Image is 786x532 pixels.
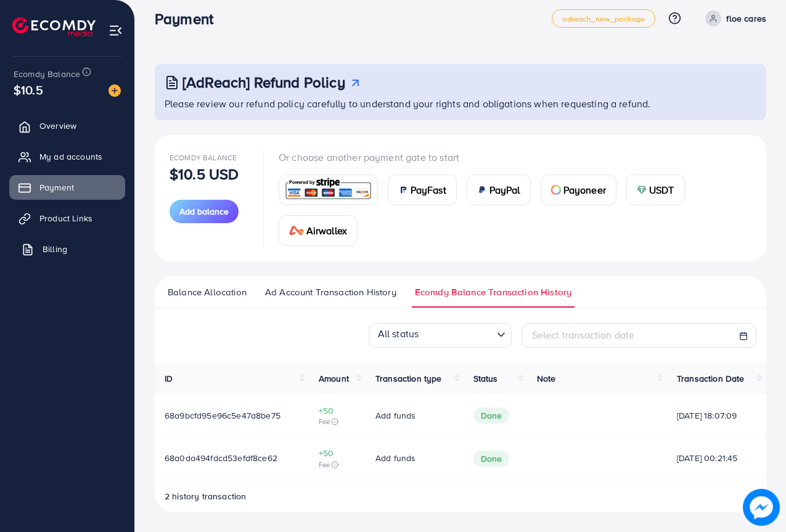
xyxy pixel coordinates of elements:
a: cardPayPal [467,174,531,205]
a: floe cares [700,10,766,27]
span: All status [375,324,422,344]
a: Payment [9,175,125,200]
span: +50 [319,404,356,417]
a: card [279,174,378,205]
a: Product Links [9,206,125,231]
img: image [108,84,121,97]
span: 2 history transaction [165,490,246,502]
span: Add funds [375,452,416,464]
span: Status [473,372,498,385]
h3: Payment [155,10,223,28]
div: Search for option [369,323,512,348]
a: cardUSDT [626,174,685,205]
button: Add balance [170,200,239,223]
img: card [289,226,304,235]
a: Billing [9,237,125,261]
input: Search for option [422,324,491,344]
p: Or choose another payment gate to start [279,150,751,165]
span: Add balance [179,205,229,218]
span: [DATE] 18:07:09 [677,409,756,422]
a: Overview [9,113,125,138]
a: cardPayoneer [541,174,616,205]
span: Balance Allocation [168,285,247,299]
span: 68a9bcfd95e96c5e47a8be75 [165,409,280,422]
a: cardPayFast [388,174,457,205]
span: Ecomdy Balance [170,152,237,163]
span: USDT [649,182,674,197]
span: Airwallex [306,223,347,238]
a: cardAirwallex [279,215,358,246]
img: logo [12,17,96,36]
span: Fee [319,417,356,427]
span: Fee [319,460,356,470]
img: card [477,185,487,195]
img: image [743,489,779,525]
img: card [283,176,374,203]
span: Select transaction date [532,328,635,342]
span: Transaction Date [677,372,745,385]
span: 68a0da494fdcd53efdf8ce62 [165,452,277,464]
p: Please review our refund policy carefully to understand your rights and obligations when requesti... [165,96,759,111]
p: floe cares [726,11,766,26]
span: Overview [39,120,76,132]
span: PayPal [489,182,520,197]
span: My ad accounts [39,150,102,163]
span: +50 [319,447,356,459]
span: Amount [319,372,349,385]
span: ID [165,372,173,385]
span: Billing [43,243,67,255]
span: Note [537,372,556,385]
span: Ecomdy Balance Transaction History [415,285,571,299]
img: card [398,185,408,195]
a: adreach_new_package [552,9,655,28]
span: $10.5 [14,81,43,99]
span: adreach_new_package [562,15,645,23]
span: Product Links [39,212,92,224]
p: $10.5 USD [170,166,239,181]
a: My ad accounts [9,144,125,169]
span: Done [473,451,510,467]
img: menu [108,23,123,38]
span: Done [473,407,510,424]
span: Add funds [375,409,416,422]
span: [DATE] 00:21:45 [677,452,756,464]
span: Ecomdy Balance [14,68,80,80]
span: Payoneer [563,182,606,197]
h3: [AdReach] Refund Policy [182,73,345,91]
span: Transaction type [375,372,442,385]
img: card [551,185,561,195]
span: Payment [39,181,74,194]
span: Ad Account Transaction History [265,285,396,299]
span: PayFast [411,182,446,197]
img: card [637,185,647,195]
